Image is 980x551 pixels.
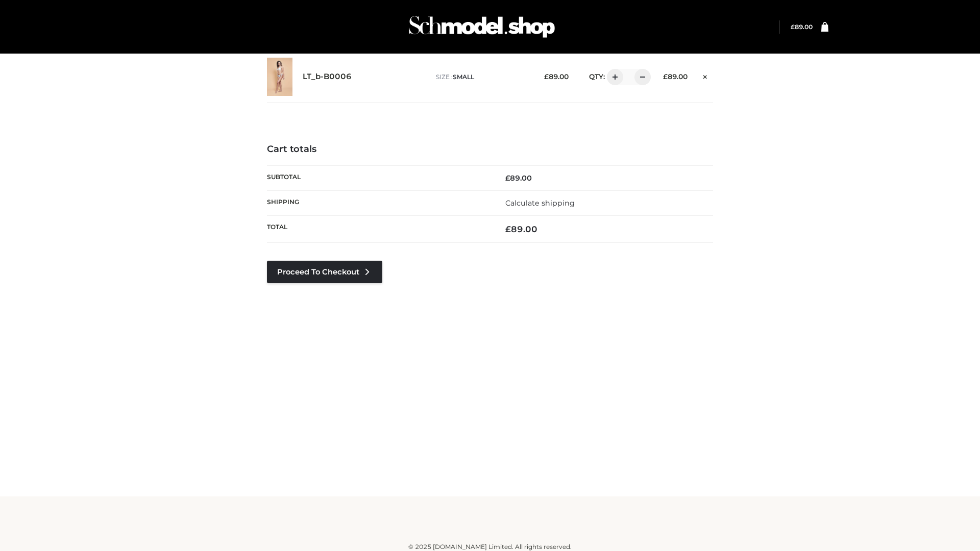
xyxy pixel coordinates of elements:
h4: Cart totals [267,144,713,155]
div: QTY: [579,69,647,85]
bdi: 89.00 [791,23,813,31]
p: size : [436,72,528,82]
span: £ [505,224,511,234]
a: LT_b-B0006 [303,72,352,82]
bdi: 89.00 [544,72,569,81]
span: SMALL [453,73,474,81]
a: £89.00 [791,23,813,31]
span: £ [663,72,668,81]
bdi: 89.00 [663,72,688,81]
a: Calculate shipping [505,198,575,208]
th: Total [267,216,490,243]
a: Proceed to Checkout [267,261,382,283]
a: Remove this item [698,69,713,82]
span: £ [791,23,795,31]
th: Subtotal [267,165,490,190]
img: LT_b-B0006 - SMALL [267,58,292,96]
bdi: 89.00 [505,224,537,234]
img: Schmodel Admin 964 [405,7,558,47]
span: £ [505,173,510,183]
bdi: 89.00 [505,173,532,183]
span: £ [544,72,549,81]
th: Shipping [267,190,490,215]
